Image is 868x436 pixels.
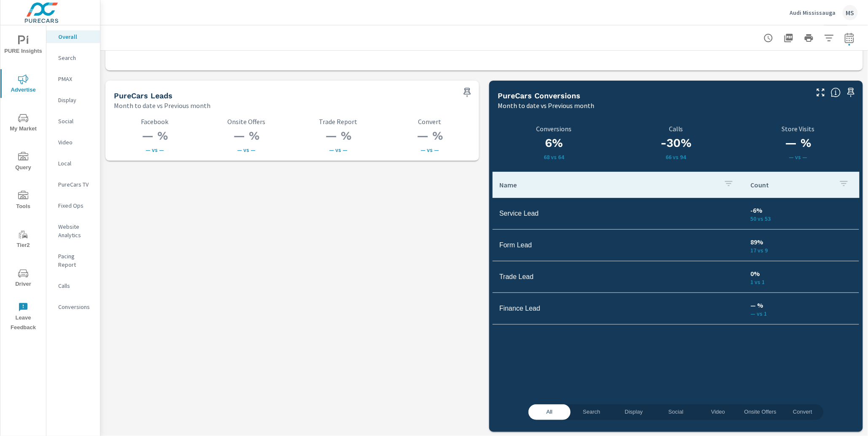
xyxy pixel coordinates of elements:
[821,30,838,46] button: Apply Filters
[297,129,379,143] h3: — %
[620,136,732,150] h3: -30%
[297,146,379,153] p: — vs —
[46,30,100,43] div: Overall
[3,268,43,289] span: Driver
[702,407,734,417] span: Video
[206,118,288,125] p: Onsite Offers
[46,157,100,170] div: Local
[206,146,288,153] p: — vs —
[751,181,833,189] p: Count
[114,118,196,125] p: Facebook
[737,136,860,150] h3: — %
[499,181,717,189] p: Name
[493,235,744,256] td: Form Lead
[498,154,610,160] p: 68 vs 64
[493,266,744,287] td: Trade Lead
[58,138,93,146] p: Video
[46,279,100,292] div: Calls
[737,154,860,160] p: — vs —
[114,91,173,100] h5: PureCars Leads
[534,407,566,417] span: All
[751,268,853,279] p: 0%
[46,220,100,241] div: Website Analytics
[389,118,471,125] p: Convert
[461,86,474,99] span: Save this to your personalized report
[3,302,43,333] span: Leave Feedback
[751,310,853,317] p: — vs 1
[58,117,93,125] p: Social
[780,30,797,46] button: "Export Report to PDF"
[3,35,43,56] span: PURE Insights
[58,180,93,189] p: PureCars TV
[46,301,100,313] div: Conversions
[744,407,776,417] span: Onsite Offers
[737,125,860,133] p: Store Visits
[831,87,841,97] span: Understand conversion over the selected time range.
[498,136,610,150] h3: 6%
[297,118,379,125] p: Trade Report
[498,91,580,100] h5: PureCars Conversions
[46,51,100,64] div: Search
[498,125,610,133] p: Conversions
[46,115,100,127] div: Social
[58,96,93,104] p: Display
[3,230,43,250] span: Tier2
[206,129,288,143] h3: — %
[841,30,858,46] button: Select Date Range
[3,74,43,95] span: Advertise
[114,146,196,153] p: — vs —
[576,407,608,417] span: Search
[114,100,210,111] p: Month to date vs Previous month
[843,5,858,20] div: MS
[751,300,853,310] p: — %
[46,94,100,106] div: Display
[58,54,93,62] p: Search
[58,303,93,311] p: Conversions
[618,407,650,417] span: Display
[814,86,828,99] button: Make Fullscreen
[114,129,196,143] h3: — %
[751,237,853,247] p: 89%
[3,152,43,173] span: Query
[844,86,858,99] span: Save this to your personalized report
[58,159,93,168] p: Local
[660,407,692,417] span: Social
[493,298,744,319] td: Finance Lead
[498,100,594,111] p: Month to date vs Previous month
[46,136,100,149] div: Video
[46,250,100,271] div: Pacing Report
[46,73,100,85] div: PMAX
[787,407,819,417] span: Convert
[58,282,93,290] p: Calls
[0,25,46,336] div: nav menu
[58,75,93,83] p: PMAX
[58,201,93,210] p: Fixed Ops
[58,252,93,269] p: Pacing Report
[3,191,43,211] span: Tools
[46,199,100,212] div: Fixed Ops
[751,247,853,254] p: 17 vs 9
[493,203,744,224] td: Service Lead
[58,32,93,41] p: Overall
[389,129,471,143] h3: — %
[389,146,471,153] p: — vs —
[620,125,732,133] p: Calls
[58,222,93,239] p: Website Analytics
[790,9,836,16] p: Audi Mississauga
[46,178,100,191] div: PureCars TV
[620,154,732,160] p: 66 vs 94
[751,215,853,222] p: 50 vs 53
[751,279,853,285] p: 1 vs 1
[801,30,817,46] button: Print Report
[751,205,853,215] p: -6%
[3,113,43,134] span: My Market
